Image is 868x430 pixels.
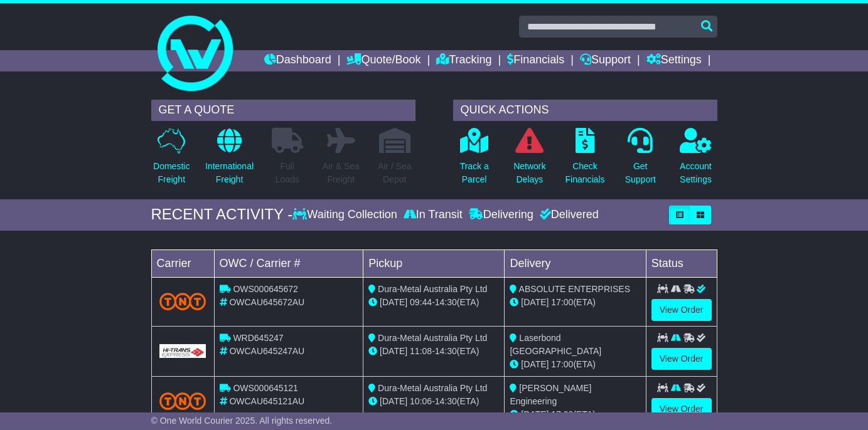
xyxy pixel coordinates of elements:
[519,284,630,294] span: ABSOLUTE ENTERPRISES
[624,127,656,193] a: GetSupport
[460,160,489,186] p: Track a Parcel
[378,383,487,393] span: Dura-Metal Australia Pty Ltd
[264,50,331,71] a: Dashboard
[551,297,573,307] span: 17:00
[380,297,407,307] span: [DATE]
[378,284,487,294] span: Dura-Metal Australia Pty Ltd
[436,50,491,71] a: Tracking
[272,160,303,186] p: Full Loads
[510,408,640,421] div: (ETA)
[205,127,254,193] a: InternationalFreight
[510,333,601,356] span: Laserbond [GEOGRAPHIC_DATA]
[537,208,599,222] div: Delivered
[363,249,505,277] td: Pickup
[323,160,360,186] p: Air & Sea Freight
[153,127,190,193] a: DomesticFreight
[507,50,564,71] a: Financials
[368,296,499,309] div: - (ETA)
[151,249,214,277] td: Carrier
[380,346,407,356] span: [DATE]
[229,396,304,406] span: OWCAU645121AU
[651,348,712,370] a: View Order
[233,333,283,343] span: WRD645247
[233,383,298,393] span: OWS000645121
[229,346,304,356] span: OWCAU645247AU
[459,127,490,193] a: Track aParcel
[435,396,457,406] span: 14:30
[368,395,499,408] div: - (ETA)
[410,396,432,406] span: 10:06
[233,284,298,294] span: OWS000645672
[680,160,712,186] p: Account Settings
[521,359,549,369] span: [DATE]
[368,345,499,358] div: - (ETA)
[551,409,573,419] span: 17:00
[346,50,421,71] a: Quote/Book
[378,333,487,343] span: Dura-Metal Australia Pty Ltd
[410,297,432,307] span: 09:44
[580,50,631,71] a: Support
[214,249,363,277] td: OWC / Carrier #
[410,346,432,356] span: 11:08
[453,100,717,121] div: QUICK ACTIONS
[651,299,712,321] a: View Order
[510,383,591,406] span: [PERSON_NAME] Engineering
[565,160,604,186] p: Check Financials
[564,127,605,193] a: CheckFinancials
[679,127,712,193] a: AccountSettings
[625,160,656,186] p: Get Support
[151,100,415,121] div: GET A QUOTE
[159,392,206,409] img: TNT_Domestic.png
[510,358,640,371] div: (ETA)
[378,160,412,186] p: Air / Sea Depot
[205,160,254,186] p: International Freight
[151,206,293,224] div: RECENT ACTIVITY -
[505,249,646,277] td: Delivery
[435,346,457,356] span: 14:30
[646,50,702,71] a: Settings
[521,297,549,307] span: [DATE]
[159,293,206,310] img: TNT_Domestic.png
[651,398,712,420] a: View Order
[159,344,206,358] img: GetCarrierServiceLogo
[151,416,333,426] span: © One World Courier 2025. All rights reserved.
[435,297,457,307] span: 14:30
[400,208,466,222] div: In Transit
[551,359,573,369] span: 17:00
[153,160,190,186] p: Domestic Freight
[229,297,304,307] span: OWCAU645672AU
[513,127,546,193] a: NetworkDelays
[510,296,640,309] div: (ETA)
[466,208,537,222] div: Delivering
[380,396,407,406] span: [DATE]
[292,208,400,222] div: Waiting Collection
[646,249,717,277] td: Status
[521,409,549,419] span: [DATE]
[513,160,545,186] p: Network Delays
